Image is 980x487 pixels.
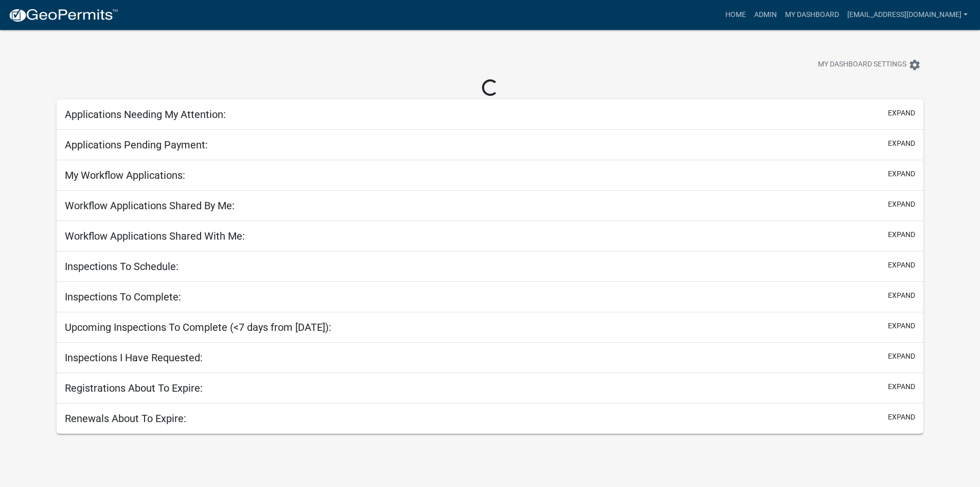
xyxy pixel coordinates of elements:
[65,382,203,394] h5: Registrations About To Expire:
[65,108,226,121] h5: Applications Needing My Attention:
[888,199,915,210] button: expand
[65,412,186,425] h5: Renewals About To Expire:
[810,55,929,75] button: My Dashboard Settingssettings
[65,321,331,333] h5: Upcoming Inspections To Complete (<7 days from [DATE]):
[65,169,185,181] h5: My Workflow Applications:
[888,138,915,149] button: expand
[888,229,915,240] button: expand
[721,5,750,25] a: Home
[65,139,208,151] h5: Applications Pending Payment:
[65,260,179,273] h5: Inspections To Schedule:
[888,108,915,119] button: expand
[843,5,972,25] a: [EMAIL_ADDRESS][DOMAIN_NAME]
[750,5,781,25] a: Admin
[888,169,915,179] button: expand
[908,59,921,71] i: settings
[65,291,181,303] h5: Inspections To Complete:
[888,290,915,301] button: expand
[818,59,906,71] span: My Dashboard Settings
[888,381,915,392] button: expand
[888,321,915,331] button: expand
[65,351,203,364] h5: Inspections I Have Requested:
[888,260,915,271] button: expand
[888,412,915,423] button: expand
[65,199,235,212] h5: Workflow Applications Shared By Me:
[65,230,245,242] h5: Workflow Applications Shared With Me:
[888,351,915,362] button: expand
[781,5,843,25] a: My Dashboard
